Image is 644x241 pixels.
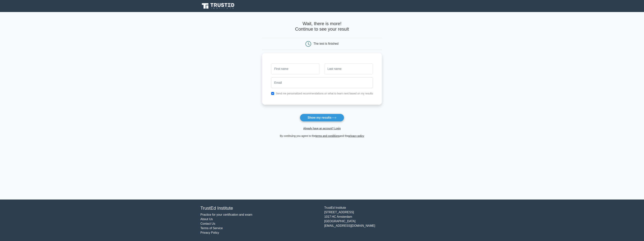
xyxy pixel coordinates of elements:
[314,42,339,45] div: The test is finished
[200,231,219,234] a: Privacy Policy
[271,77,373,88] input: Email
[260,134,384,138] div: By continuing you agree to the and the
[322,206,446,235] div: TrustEd Institute [STREET_ADDRESS] 1017 HC Amsterdam [GEOGRAPHIC_DATA] [EMAIL_ADDRESS][DOMAIN_NAME]
[262,21,382,32] h4: Wait, there is more! Continue to see your result
[276,92,373,95] label: Send me personalized recommendations on what to learn next based on my results
[200,222,215,225] a: Contact Us
[348,134,364,137] a: privacy policy
[200,218,213,221] a: About Us
[200,206,320,211] h4: TrustEd Institute
[303,127,341,130] a: Already have an account? Login
[200,227,223,230] a: Terms of Service
[200,213,252,216] a: Practice for your certification and exam
[271,63,320,74] input: First name
[315,134,340,137] a: terms and conditions
[300,114,344,122] button: Show my results
[324,63,373,74] input: Last name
